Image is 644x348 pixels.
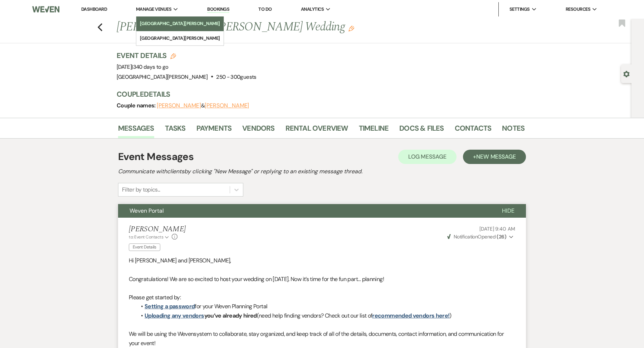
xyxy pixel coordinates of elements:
[133,63,169,71] span: 340 days to go
[145,312,204,319] a: Uploading any vendors
[195,303,267,310] span: for your Weven Planning Portal
[136,16,224,31] a: [GEOGRAPHIC_DATA][PERSON_NAME]
[399,122,444,138] a: Docs & Files
[301,6,324,13] span: Analytics
[118,122,154,138] a: Messages
[257,312,372,319] span: (need help finding vendors? Check out our list of
[81,6,107,12] a: Dashboard
[502,207,514,214] span: Hide
[408,153,447,160] span: Log Message
[118,149,194,164] h1: Event Messages
[196,122,232,138] a: Payments
[476,153,516,160] span: New Message
[129,330,504,347] span: system to collaborate, stay organized, and keep track of all of the details, documents, contact i...
[129,330,194,338] span: We will be using the Weven
[32,2,59,17] img: Weven Logo
[129,234,163,240] span: to: Event Contacts
[258,6,272,12] a: To Do
[129,257,231,264] span: Hi [PERSON_NAME] and [PERSON_NAME],
[509,6,530,13] span: Settings
[479,226,515,232] span: [DATE] 9:40 AM
[129,243,160,251] span: Event Details
[446,233,515,241] button: NotificationOpened (26)
[129,225,186,234] h5: [PERSON_NAME]
[497,233,506,240] strong: ( 26 )
[286,122,348,138] a: Rental Overview
[398,150,457,164] button: Log Message
[118,167,526,176] h2: Communicate with clients by clicking "New Message" or replying to an existing message thread.
[122,185,160,194] div: Filter by topics...
[205,103,249,108] button: [PERSON_NAME]
[157,102,249,109] span: &
[372,312,449,319] a: recommended vendors here!
[491,204,526,218] button: Hide
[118,204,491,218] button: Weven Portal
[447,233,507,240] span: Opened
[117,73,208,81] span: [GEOGRAPHIC_DATA][PERSON_NAME]
[130,207,164,214] span: Weven Portal
[463,150,526,164] button: +New Message
[566,6,590,13] span: Resources
[157,103,201,108] button: [PERSON_NAME]
[242,122,274,138] a: Vendors
[117,19,437,36] h1: [PERSON_NAME] & [PERSON_NAME] Wedding
[348,25,354,32] button: Edit
[140,20,220,27] li: [GEOGRAPHIC_DATA][PERSON_NAME]
[165,122,186,138] a: Tasks
[129,234,170,240] button: to: Event Contacts
[132,63,168,71] span: |
[623,70,630,77] button: Open lead details
[136,31,224,45] a: [GEOGRAPHIC_DATA][PERSON_NAME]
[117,89,517,99] h3: Couple Details
[117,50,257,61] h3: Event Details
[207,6,229,13] a: Bookings
[129,275,384,283] span: Congratulations! We are so excited to host your wedding on [DATE]. Now it’s time for the fun part...
[129,294,181,301] span: Please get started by:
[449,312,451,319] span: )
[502,122,525,138] a: Notes
[117,102,157,109] span: Couple names:
[140,35,220,42] li: [GEOGRAPHIC_DATA][PERSON_NAME]
[359,122,389,138] a: Timeline
[455,122,492,138] a: Contacts
[216,73,256,81] span: 250 - 300 guests
[454,233,478,240] span: Notification
[136,6,171,13] span: Manage Venues
[145,303,195,310] a: Setting a password
[145,312,257,319] strong: you’ve already hired
[117,63,169,71] span: [DATE]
